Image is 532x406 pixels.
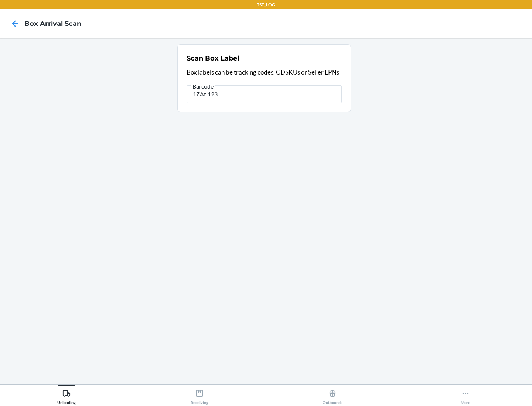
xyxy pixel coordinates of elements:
[187,85,342,103] input: Barcode
[187,68,342,77] p: Box labels can be tracking codes, CDSKUs or Seller LPNs
[191,83,215,90] span: Barcode
[461,386,470,405] div: More
[24,19,81,28] h4: Box Arrival Scan
[257,1,275,8] p: TST_LOG
[266,385,399,405] button: Outbounds
[133,385,266,405] button: Receiving
[57,386,76,405] div: Unloading
[323,386,342,405] div: Outbounds
[399,385,532,405] button: More
[191,386,208,405] div: Receiving
[187,54,239,63] h2: Scan Box Label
